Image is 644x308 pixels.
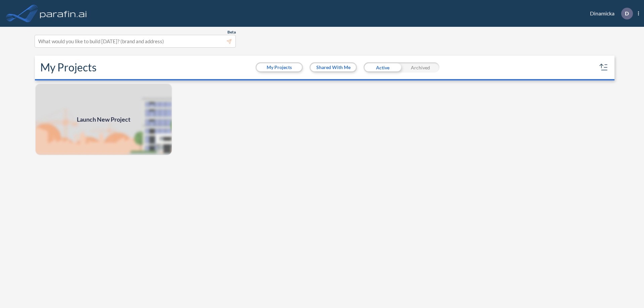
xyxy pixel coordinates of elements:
[311,63,356,71] button: Shared With Me
[35,83,172,156] a: Launch New Project
[39,7,88,20] img: logo
[364,62,401,72] div: Active
[77,115,130,124] span: Launch New Project
[401,62,439,72] div: Archived
[35,83,172,156] img: add
[40,61,97,74] h2: My Projects
[625,10,629,16] p: D
[580,8,639,19] div: Dinamicka
[257,63,302,71] button: My Projects
[598,62,609,73] button: sort
[227,29,236,35] span: Beta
